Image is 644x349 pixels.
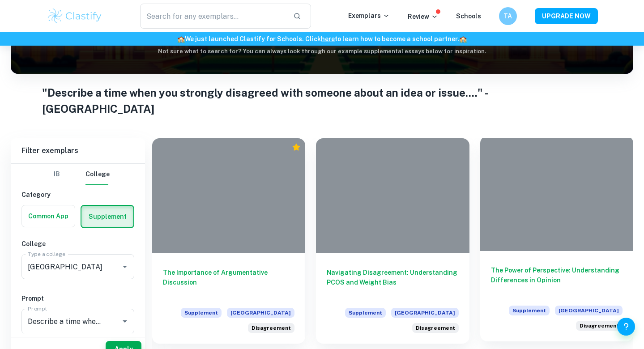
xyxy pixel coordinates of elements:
[321,35,335,43] a: here
[491,265,623,295] h6: The Power of Perspective: Understanding Differences in Opinion
[2,34,642,44] h6: We just launched Clastify for Schools. Click to learn how to become a school partner.
[499,7,517,25] button: TA
[227,308,294,318] span: [GEOGRAPHIC_DATA]
[21,239,134,249] h6: College
[46,164,110,185] div: Filter type choice
[412,323,459,333] div: Describe a time when you strongly disagreed with someone about an idea or issue. How did you comm...
[47,7,103,25] img: Clastify logo
[292,143,301,152] div: Premium
[85,164,110,185] button: College
[81,206,133,227] button: Supplement
[327,268,458,297] h6: Navigating Disagreement: Understanding PCOS and Weight Bias
[580,322,619,330] span: Disagreement
[408,12,438,21] p: Review
[42,85,602,117] h1: "Describe a time when you strongly disagreed with someone about an idea or issue...." - [GEOGRAPH...
[459,35,467,43] span: 🏫
[480,138,633,344] a: The Power of Perspective: Understanding Differences in OpinionSupplement[GEOGRAPHIC_DATA]Describe...
[345,308,386,318] span: Supplement
[535,8,598,24] button: UPGRADE NOW
[177,35,185,43] span: 🏫
[252,324,291,332] span: Disagreement
[416,324,455,332] span: Disagreement
[140,4,286,29] input: Search for any exemplars...
[11,138,145,163] h6: Filter exemplars
[576,321,623,331] div: Describe a time when you strongly disagreed with someone about an idea or issue. How did you comm...
[22,205,75,227] button: Common App
[152,138,305,344] a: The Importance of Argumentative DiscussionSupplement[GEOGRAPHIC_DATA]Describe a time when you str...
[28,305,47,312] label: Prompt
[21,294,134,303] h6: Prompt
[21,190,134,200] h6: Category
[119,260,131,273] button: Open
[555,306,623,315] span: [GEOGRAPHIC_DATA]
[348,11,390,21] p: Exemplars
[181,308,222,318] span: Supplement
[11,47,633,56] h6: Not sure what to search for? You can always look through our example supplemental essays below fo...
[503,11,513,21] h6: TA
[46,164,68,185] button: IB
[28,250,65,258] label: Type a college
[163,268,294,297] h6: The Importance of Argumentative Discussion
[617,318,635,336] button: Help and Feedback
[248,323,294,333] div: Describe a time when you strongly disagreed with someone about an idea or issue. How did you comm...
[119,315,131,328] button: Open
[316,138,469,344] a: Navigating Disagreement: Understanding PCOS and Weight BiasSupplement[GEOGRAPHIC_DATA]Describe a ...
[509,306,550,315] span: Supplement
[456,13,481,20] a: Schools
[391,308,459,318] span: [GEOGRAPHIC_DATA]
